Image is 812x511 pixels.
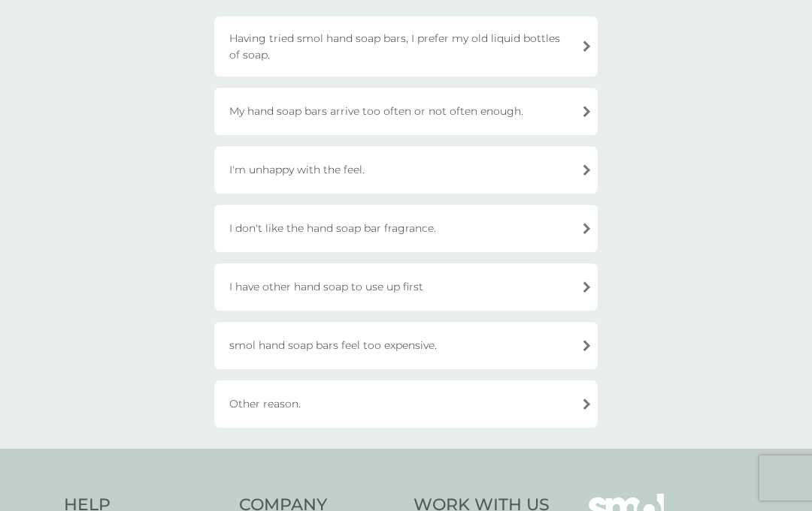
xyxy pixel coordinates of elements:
[214,380,598,428] div: Other reason.
[214,205,598,252] div: I don't like the hand soap bar fragrance.
[214,88,598,135] div: My hand soap bars arrive too often or not often enough.
[214,322,598,369] div: smol hand soap bars feel too expensive.
[214,17,598,77] div: Having tried smol hand soap bars, I prefer my old liquid bottles of soap.
[214,146,598,194] div: I'm unhappy with the feel.
[214,263,598,311] div: I have other hand soap to use up first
